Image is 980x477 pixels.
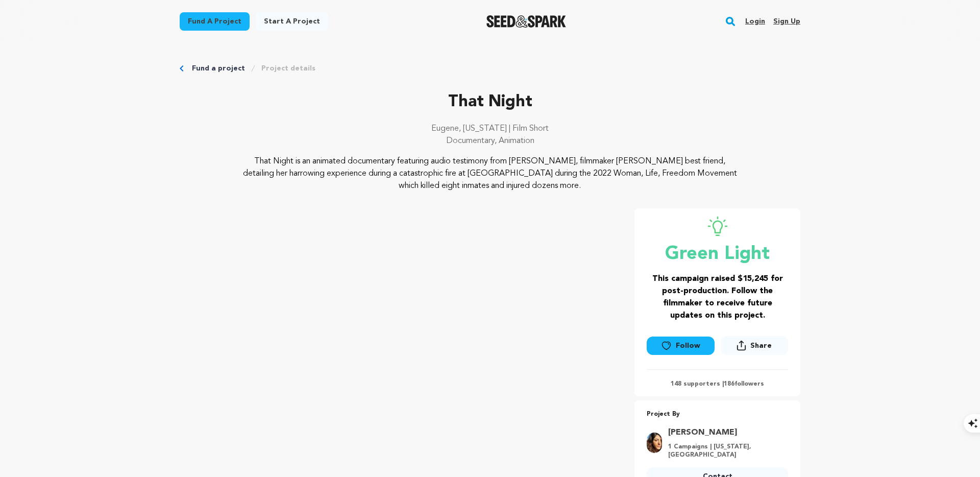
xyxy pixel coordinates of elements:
a: Login [745,13,765,30]
p: Project By [647,409,788,420]
span: Share [721,336,788,359]
span: Share [750,341,772,351]
a: Fund a project [192,63,245,74]
a: Start a project [256,12,328,31]
p: 1 Campaigns | [US_STATE], [GEOGRAPHIC_DATA] [668,443,782,459]
a: Project details [261,63,315,74]
span: 186 [724,381,734,387]
p: 148 supporters | followers [647,380,788,388]
p: That Night [180,90,800,114]
div: Breadcrumb [180,63,800,74]
a: Fund a project [180,12,250,31]
p: Documentary, Animation [180,135,800,147]
a: Goto Hoda Sobhani profile [668,426,782,439]
a: Sign up [773,13,800,30]
img: Seed&Spark Logo Dark Mode [486,15,567,28]
p: Eugene, [US_STATE] | Film Short [180,123,800,135]
a: Follow [647,337,714,355]
h3: This campaign raised $15,245 for post-production. Follow the filmmaker to receive future updates ... [647,273,788,322]
a: Seed&Spark Homepage [486,15,567,28]
button: Share [721,336,788,355]
p: Green Light [647,244,788,265]
p: That Night is an animated documentary featuring audio testimony from [PERSON_NAME], filmmaker [PE... [242,155,739,192]
img: e33403aade31cd4d.jpg [647,433,662,453]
